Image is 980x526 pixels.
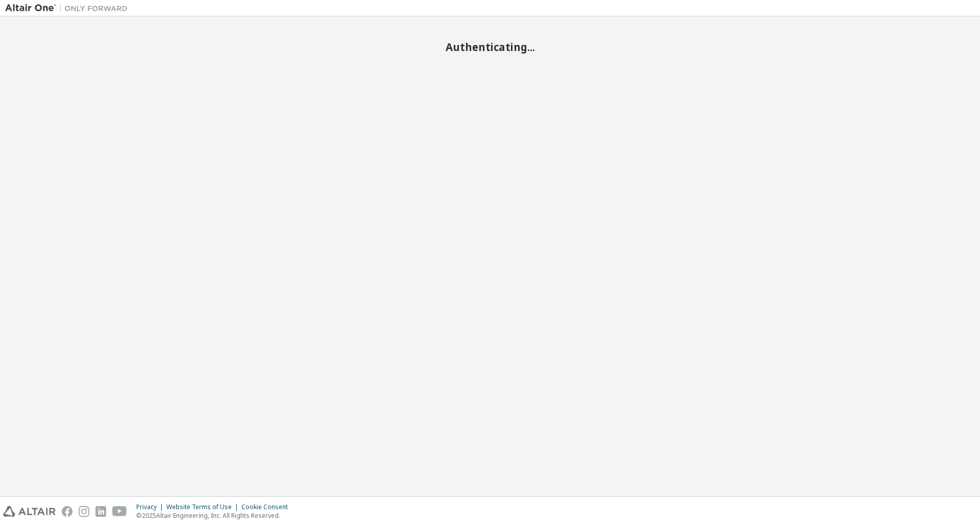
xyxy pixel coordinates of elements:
img: youtube.svg [112,506,127,517]
img: facebook.svg [62,506,72,517]
div: Privacy [136,503,166,511]
img: linkedin.svg [95,506,106,517]
div: Website Terms of Use [166,503,241,511]
h2: Authenticating... [5,40,975,54]
p: © 2025 Altair Engineering, Inc. All Rights Reserved. [136,511,294,520]
div: Cookie Consent [241,503,294,511]
img: instagram.svg [79,506,89,517]
img: altair_logo.svg [3,506,56,517]
img: Altair One [5,3,133,13]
